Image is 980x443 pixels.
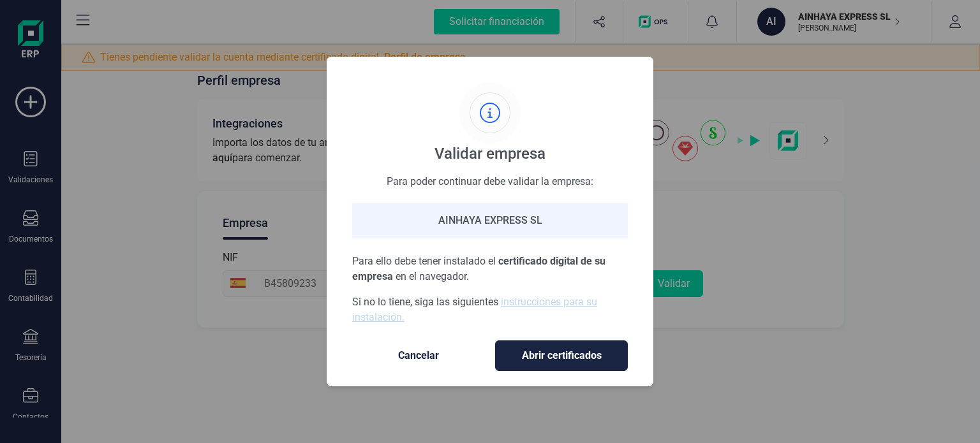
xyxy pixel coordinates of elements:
[434,143,546,164] div: Validar empresa
[365,348,472,363] span: Cancelar
[352,340,485,371] button: Cancelar
[352,174,628,187] div: Para poder continuar debe validar la empresa:
[352,254,628,284] p: Para ello debe tener instalado el en el navegador.
[352,294,628,325] p: Si no lo tiene, siga las siguientes
[509,348,614,363] span: Abrir certificados
[495,340,628,371] button: Abrir certificados
[352,203,628,238] div: AINHAYA EXPRESS SL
